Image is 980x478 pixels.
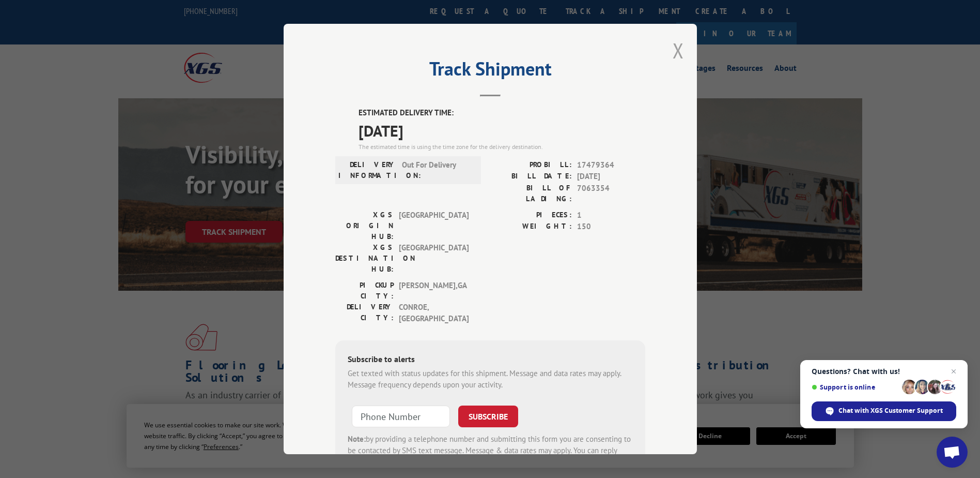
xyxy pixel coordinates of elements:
h2: Track Shipment [335,62,645,81]
button: SUBSCRIBE [458,406,518,427]
label: PICKUP CITY: [335,280,394,302]
span: [GEOGRAPHIC_DATA] [399,210,469,242]
div: Open chat [937,437,968,468]
div: by providing a telephone number and submitting this form you are consenting to be contacted by SM... [348,434,633,469]
label: DELIVERY CITY: [335,302,394,325]
span: 1 [577,210,645,221]
span: Chat with XGS Customer Support [838,406,943,415]
span: 17479364 [577,159,645,171]
div: Subscribe to alerts [348,353,633,368]
div: Chat with XGS Customer Support [812,401,956,421]
span: [GEOGRAPHIC_DATA] [399,242,469,275]
span: Close chat [947,365,960,378]
div: The estimated time is using the time zone for the delivery destination. [359,142,645,152]
label: WEIGHT: [490,221,572,233]
label: XGS DESTINATION HUB: [335,242,394,275]
span: Questions? Chat with us! [812,367,956,376]
div: Get texted with status updates for this shipment. Message and data rates may apply. Message frequ... [348,368,633,391]
label: ESTIMATED DELIVERY TIME: [359,107,645,119]
span: [PERSON_NAME] , GA [399,280,469,302]
label: PROBILL: [490,159,572,171]
span: 7063354 [577,183,645,204]
label: BILL OF LADING: [490,183,572,204]
label: PIECES: [490,210,572,221]
button: Close modal [673,37,684,64]
span: [DATE] [359,119,645,142]
span: CONROE , [GEOGRAPHIC_DATA] [399,302,469,325]
span: [DATE] [577,171,645,183]
input: Phone Number [352,406,450,427]
label: BILL DATE: [490,171,572,183]
label: XGS ORIGIN HUB: [335,210,394,242]
label: DELIVERY INFORMATION: [338,159,397,181]
span: 150 [577,221,645,233]
span: Support is online [812,383,898,391]
span: Out For Delivery [402,159,472,181]
strong: Note: [348,434,366,444]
